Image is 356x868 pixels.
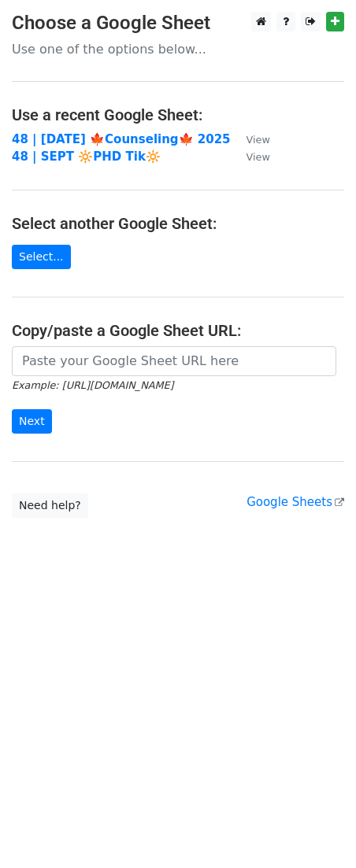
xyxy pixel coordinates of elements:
h4: Use a recent Google Sheet: [12,105,344,124]
input: Paste your Google Sheet URL here [12,346,336,376]
small: View [247,151,270,163]
a: Need help? [12,493,88,518]
a: View [231,132,270,146]
small: View [247,134,270,146]
a: 48 | [DATE] 🍁Counseling🍁 2025 [12,132,231,146]
a: View [231,150,270,164]
h3: Choose a Google Sheet [12,12,344,35]
input: Next [12,409,52,434]
h4: Copy/paste a Google Sheet URL: [12,321,344,340]
p: Use one of the options below... [12,41,344,57]
a: 48 | SEPT 🔆PHD Tik🔆 [12,150,161,164]
small: Example: [URL][DOMAIN_NAME] [12,379,173,391]
h4: Select another Google Sheet: [12,214,344,233]
a: Google Sheets [247,495,344,509]
a: Select... [12,245,71,269]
